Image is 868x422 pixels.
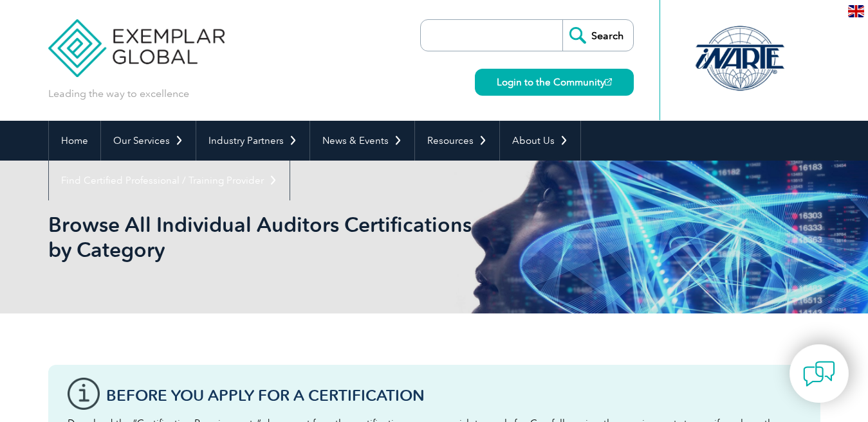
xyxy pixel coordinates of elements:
[310,121,414,161] a: News & Events
[803,358,835,390] img: contact-chat.png
[500,121,580,161] a: About Us
[106,387,801,403] h3: Before You Apply For a Certification
[196,121,309,161] a: Industry Partners
[101,121,196,161] a: Our Services
[49,121,100,161] a: Home
[415,121,499,161] a: Resources
[605,78,612,85] img: open_square.png
[48,212,542,262] h1: Browse All Individual Auditors Certifications by Category
[48,87,189,101] p: Leading the way to excellence
[475,69,634,96] a: Login to the Community
[848,5,864,17] img: en
[49,161,290,200] a: Find Certified Professional / Training Provider
[562,20,633,51] input: Search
